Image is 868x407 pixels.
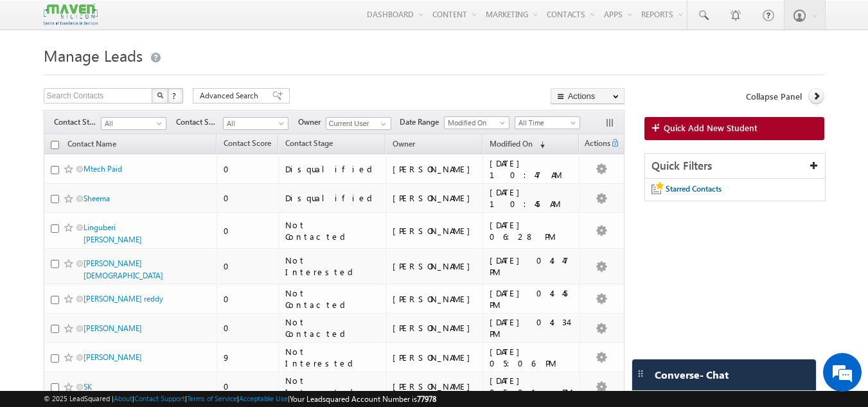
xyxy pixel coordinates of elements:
[746,91,802,102] span: Collapse Panel
[290,394,436,404] span: Your Leadsquared Account Number is
[490,316,573,339] div: [DATE] 04:34 PM
[285,163,380,175] div: Disqualified
[168,88,183,104] button: ?
[224,163,272,175] div: 0
[200,90,262,102] span: Advanced Search
[44,393,436,405] span: © 2025 LeadSquared | | | | |
[655,369,729,381] span: Converse - Chat
[224,260,272,272] div: 0
[285,138,333,148] span: Contact Stage
[84,382,92,392] a: SK
[666,184,722,194] span: Starred Contacts
[535,140,545,150] span: (sorted descending)
[393,260,477,272] div: [PERSON_NAME]
[515,116,580,129] a: All Time
[224,192,272,204] div: 0
[580,136,610,153] span: Actions
[644,117,825,140] a: Quick Add New Student
[285,192,380,204] div: Disqualified
[223,117,288,130] a: All
[285,219,380,242] div: Not Contacted
[224,293,272,305] div: 0
[490,346,573,369] div: [DATE] 05:06 PM
[490,139,533,149] span: Modified On
[101,117,166,130] a: All
[285,375,380,398] div: Not Interested
[551,88,624,104] button: Actions
[393,322,477,334] div: [PERSON_NAME]
[393,352,477,363] div: [PERSON_NAME]
[44,45,143,66] span: Manage Leads
[645,154,826,179] div: Quick Filters
[84,258,163,280] a: [PERSON_NAME][DEMOGRAPHIC_DATA]
[483,136,551,153] a: Modified On (sorted descending)
[84,164,122,174] a: Mtech Paid
[134,394,185,402] a: Contact Support
[664,122,757,134] span: Quick Add New Student
[44,3,98,26] img: Custom Logo
[285,287,380,311] div: Not Contacted
[224,118,285,129] span: All
[285,316,380,339] div: Not Contacted
[84,352,142,362] a: [PERSON_NAME]
[224,352,272,363] div: 9
[224,225,272,237] div: 0
[84,294,163,303] a: [PERSON_NAME] reddy
[400,116,444,128] span: Date Range
[490,255,573,278] div: [DATE] 04:47 PM
[239,394,288,402] a: Acceptable Use
[114,394,132,402] a: About
[444,116,509,129] a: Modified On
[54,116,101,128] span: Contact Stage
[285,255,380,278] div: Not Interested
[217,136,278,153] a: Contact Score
[445,117,506,129] span: Modified On
[172,90,178,101] span: ?
[490,287,573,311] div: [DATE] 04:45 PM
[417,394,436,404] span: 77978
[393,225,477,237] div: [PERSON_NAME]
[224,322,272,334] div: 0
[84,194,110,203] a: Sheema
[393,381,477,392] div: [PERSON_NAME]
[393,192,477,204] div: [PERSON_NAME]
[515,117,576,129] span: All Time
[102,118,163,129] span: All
[61,137,123,154] a: Contact Name
[224,138,271,148] span: Contact Score
[326,117,391,130] input: Type to Search
[490,186,573,210] div: [DATE] 10:45 AM
[176,116,223,128] span: Contact Source
[298,116,326,128] span: Owner
[490,219,573,242] div: [DATE] 06:28 PM
[157,92,163,98] img: Search
[84,222,142,244] a: Linguberi [PERSON_NAME]
[393,163,477,175] div: [PERSON_NAME]
[84,323,142,333] a: [PERSON_NAME]
[374,118,390,131] a: Show All Items
[279,136,339,153] a: Contact Stage
[187,394,237,402] a: Terms of Service
[393,293,477,305] div: [PERSON_NAME]
[490,158,573,181] div: [DATE] 10:47 AM
[635,368,646,379] img: carter-drag
[393,139,415,149] span: Owner
[285,346,380,369] div: Not Interested
[51,141,59,149] input: Check all records
[490,375,573,398] div: [DATE] 05:01 PM
[224,381,272,392] div: 0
